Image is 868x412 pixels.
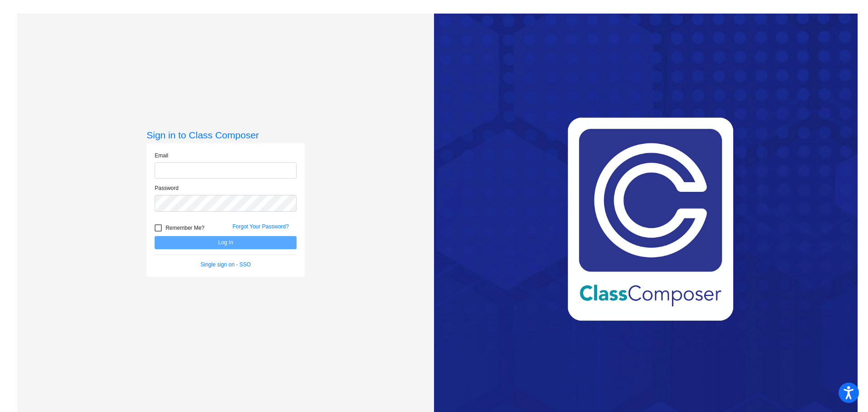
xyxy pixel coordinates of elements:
h3: Sign in to Class Composer [146,129,305,141]
button: Log In [155,236,297,249]
label: Password [155,184,179,192]
label: Email [155,152,168,160]
span: Remember Me? [165,223,204,233]
a: Single sign on - SSO [201,261,251,268]
a: Forgot Your Password? [232,223,289,230]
